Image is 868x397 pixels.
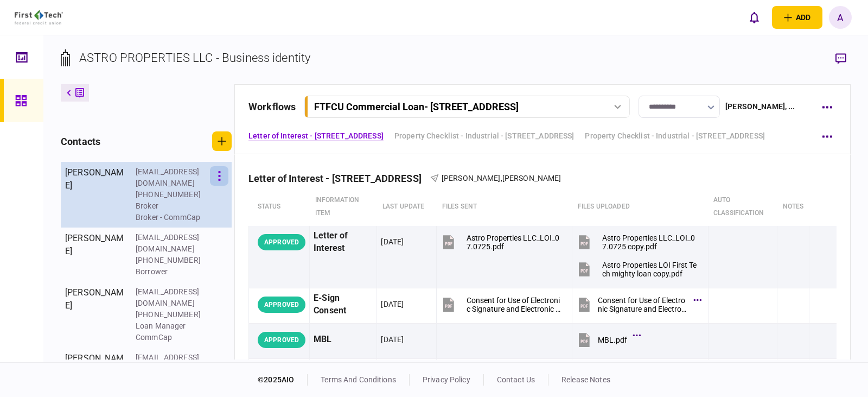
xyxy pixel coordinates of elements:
div: [PERSON_NAME] [65,286,125,343]
a: release notes [561,375,610,384]
div: [EMAIL_ADDRESS][DOMAIN_NAME] [136,286,206,309]
div: E-Sign Consent [314,292,373,317]
div: [PHONE_NUMBER] [136,189,206,200]
div: APPROVED [258,332,305,348]
div: [PERSON_NAME] [65,166,125,223]
div: [DATE] [381,334,404,345]
th: status [249,188,310,226]
div: Astro Properties LLC_LOI_07.0725 copy.pdf [602,234,698,251]
div: Borrower [136,266,206,278]
div: [EMAIL_ADDRESS][DOMAIN_NAME] [136,232,206,255]
button: A [829,6,852,29]
button: Astro Properties LLC_LOI_07.0725.pdf [441,230,563,254]
div: ASTRO PROPERTIES LLC - Business identity [79,49,310,67]
button: FTFCU Commercial Loan- [STREET_ADDRESS] [304,96,630,118]
a: privacy policy [423,375,470,384]
button: open notifications list [743,6,765,29]
div: Consent for Use of Electronic Signature and Electronic Disclosures Agreement Editable.pdf [598,296,687,313]
button: MBL.pdf [576,327,638,352]
div: MBL.pdf [598,336,627,344]
a: contact us [497,375,535,384]
div: Letter of Interest - [STREET_ADDRESS] [248,173,430,184]
div: APPROVED [258,297,305,313]
div: MBL [314,327,373,352]
button: Astro Properties LOI First Tech mighty loan copy.pdf [576,257,698,281]
div: APPROVED [258,234,305,250]
div: Loan Manager [136,320,206,332]
button: Consent for Use of Electronic Signature and Electronic Disclosures Agreement Editable.pdf [441,292,563,317]
div: [PHONE_NUMBER] [136,309,206,320]
th: auto classification [708,188,777,226]
div: Astro Properties LLC_LOI_07.0725.pdf [467,234,563,251]
th: files sent [437,188,572,226]
div: contacts [61,134,100,149]
div: [PERSON_NAME] , ... [725,101,795,112]
button: Astro Properties LLC_LOI_07.0725 copy.pdf [576,230,698,254]
div: Consent for Use of Electronic Signature and Electronic Disclosures Agreement Editable.pdf [467,296,563,313]
th: Files uploaded [572,188,708,226]
th: Information item [310,188,377,226]
div: Broker - CommCap [136,212,206,223]
div: FTFCU Commercial Loan - [STREET_ADDRESS] [314,101,519,112]
div: [DATE] [381,236,404,247]
div: [EMAIL_ADDRESS][DOMAIN_NAME] [136,166,206,189]
span: [PERSON_NAME] [442,174,501,182]
div: [EMAIL_ADDRESS][DOMAIN_NAME] [136,352,206,375]
th: notes [777,188,809,226]
div: CommCap [136,332,206,343]
span: [PERSON_NAME] [502,174,561,182]
a: Property Checklist - Industrial - [STREET_ADDRESS] [394,130,575,142]
div: [PERSON_NAME] [65,232,125,278]
div: [PHONE_NUMBER] [136,255,206,266]
div: [DATE] [381,299,404,310]
div: Astro Properties LOI First Tech mighty loan copy.pdf [602,261,698,278]
img: client company logo [15,10,63,24]
div: Letter of Interest [314,230,373,255]
button: open adding identity options [772,6,822,29]
th: last update [377,188,437,226]
button: Consent for Use of Electronic Signature and Electronic Disclosures Agreement Editable.pdf [576,292,698,317]
div: Broker [136,200,206,212]
div: workflows [248,99,296,114]
a: Property Checklist - Industrial - [STREET_ADDRESS] [585,130,765,142]
div: © 2025 AIO [258,374,308,386]
span: , [501,174,502,182]
a: terms and conditions [321,375,396,384]
a: Letter of Interest - [STREET_ADDRESS] [248,130,384,142]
